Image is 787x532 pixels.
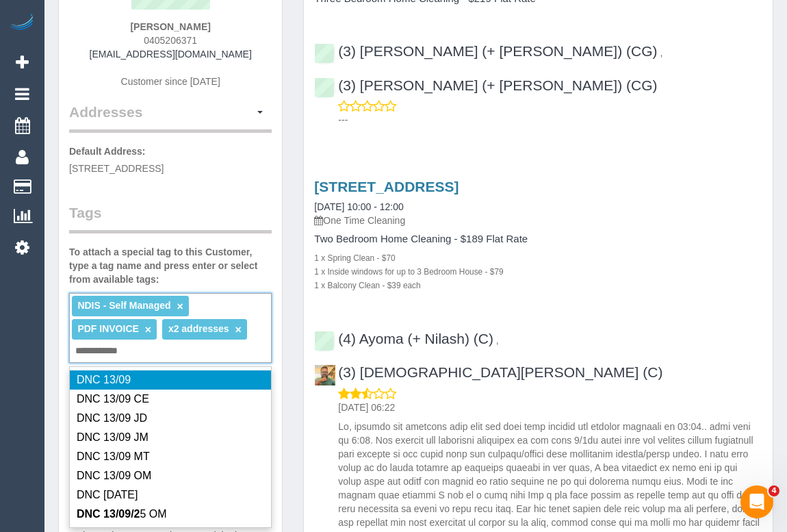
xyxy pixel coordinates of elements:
[740,485,773,518] iframe: Intercom live chat
[77,508,140,520] em: DNC 13/09/2
[314,214,762,227] p: One Time Cleaning
[77,508,167,520] span: 5 OM
[77,374,131,385] span: DNC 13/09
[338,113,762,127] p: ---
[660,47,662,58] span: ,
[144,35,197,46] span: 0405206371
[315,365,335,385] img: (3) Buddhi Adhikari (C)
[69,203,272,233] legend: Tags
[69,144,146,158] label: Default Address:
[235,324,242,335] a: ×
[130,21,210,32] strong: [PERSON_NAME]
[69,163,164,174] span: [STREET_ADDRESS]
[314,364,662,380] a: (3) [DEMOGRAPHIC_DATA][PERSON_NAME] (C)
[314,179,459,194] a: [STREET_ADDRESS]
[314,201,403,212] a: [DATE] 10:00 - 12:00
[314,77,657,93] a: (3) [PERSON_NAME] (+ [PERSON_NAME]) (CG)
[8,14,36,33] img: Automaid Logo
[77,470,151,481] span: DNC 13/09 OM
[90,49,252,60] a: [EMAIL_ADDRESS][DOMAIN_NAME]
[145,324,151,335] a: ×
[121,76,220,87] span: Customer since [DATE]
[77,323,138,334] span: PDF INVOICE
[314,281,420,290] small: 1 x Balcony Clean - $39 each
[314,233,762,245] h4: Two Bedroom Home Cleaning - $189 Flat Rate
[314,331,493,346] a: (4) Ayoma (+ Nilash) (C)
[168,323,229,334] span: x2 addresses
[77,451,150,462] span: DNC 13/09 MT
[177,301,183,312] a: ×
[77,489,138,501] span: DNC [DATE]
[77,393,149,405] span: DNC 13/09 CE
[314,253,395,263] small: 1 x Spring Clean - $70
[314,267,503,277] small: 1 x Inside windows for up to 3 Bedroom House - $79
[314,43,657,59] a: (3) [PERSON_NAME] (+ [PERSON_NAME]) (CG)
[77,412,147,424] span: DNC 13/09 JD
[69,245,272,286] label: To attach a special tag to this Customer, type a tag name and press enter or select from availabl...
[77,300,170,311] span: NDIS - Self Managed
[338,401,762,414] p: [DATE] 06:22
[77,431,149,443] span: DNC 13/09 JM
[496,335,499,346] span: ,
[769,485,779,496] span: 4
